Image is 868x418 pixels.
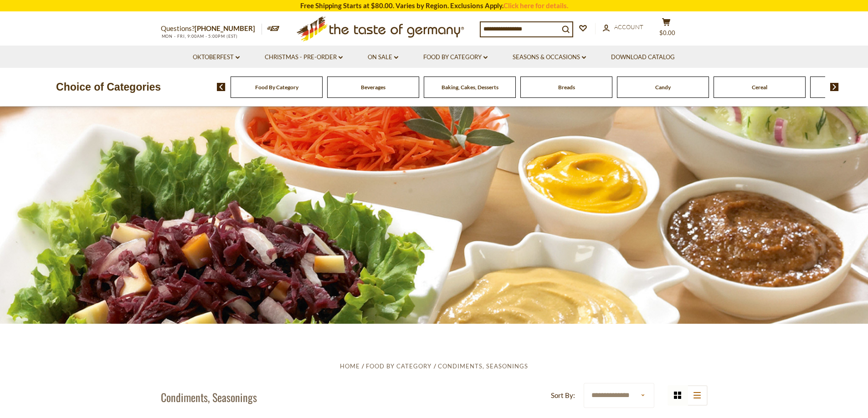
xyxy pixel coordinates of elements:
[366,362,431,370] a: Food By Category
[830,83,839,91] img: next arrow
[368,52,398,62] a: On Sale
[161,390,257,404] h1: Condiments, Seasonings
[611,52,675,62] a: Download Catalog
[659,29,675,36] span: $0.00
[513,52,586,62] a: Seasons & Occasions
[423,52,488,62] a: Food By Category
[655,84,671,91] a: Candy
[558,84,575,91] a: Breads
[752,84,767,91] a: Cereal
[340,362,360,370] a: Home
[442,84,498,91] a: Baking, Cakes, Desserts
[361,84,385,91] a: Beverages
[503,1,568,10] a: Click here for details.
[653,18,680,41] button: $0.00
[255,84,298,91] a: Food By Category
[193,52,240,62] a: Oktoberfest
[603,22,643,32] a: Account
[161,23,262,35] p: Questions?
[551,390,575,401] label: Sort By:
[614,23,643,31] span: Account
[195,24,255,32] a: [PHONE_NUMBER]
[161,34,238,39] span: MON - FRI, 9:00AM - 5:00PM (EST)
[217,83,226,91] img: previous arrow
[265,52,343,62] a: Christmas - PRE-ORDER
[438,362,528,370] a: Condiments, Seasonings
